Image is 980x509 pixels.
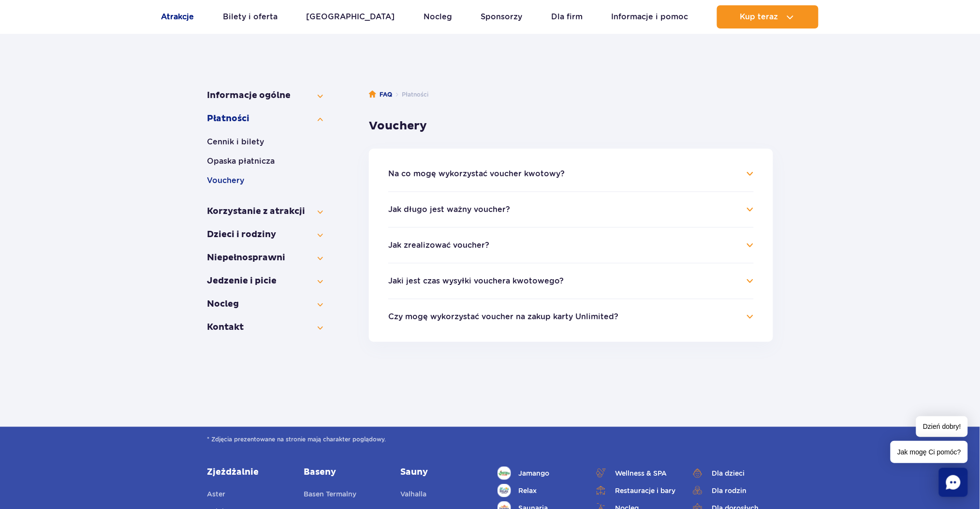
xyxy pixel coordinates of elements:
[717,5,819,28] button: Kup teraz
[307,5,395,28] a: [GEOGRAPHIC_DATA]
[207,489,225,502] a: Aster
[369,90,392,99] a: FAQ
[519,468,550,479] span: Jamango
[392,90,428,99] li: Płatności
[207,206,323,217] button: Korzystanie z atrakcji
[400,489,426,502] a: Valhalla
[612,5,688,28] a: Informacje i pomoc
[424,5,452,28] a: Nocleg
[388,277,564,285] button: Jaki jest czas wysyłki vouchera kwotowego?
[594,467,676,480] a: Wellness & SPA
[207,136,323,148] button: Cennik i bilety
[740,13,778,21] span: Kup teraz
[497,484,580,497] a: Relax
[388,241,489,250] button: Jak zrealizować voucher?
[481,5,523,28] a: Sponsorzy
[304,467,386,478] a: Baseny
[388,312,618,321] button: Czy mogę wykorzystać voucher na zakup karty Unlimited?
[207,156,323,167] button: Opaska płatnicza
[388,170,565,178] button: Na co mogę wykorzystać voucher kwotowy?
[304,489,356,502] a: Basen Termalny
[161,5,194,28] a: Atrakcje
[939,468,968,497] div: Chat
[691,467,773,480] a: Dla dzieci
[207,490,225,498] span: Aster
[207,435,773,444] span: * Zdjęcia prezentowane na stronie mają charakter poglądowy.
[497,467,580,480] a: Jamango
[223,5,278,28] a: Bilety i oferta
[891,441,968,463] span: Jak mogę Ci pomóc?
[207,275,323,287] button: Jedzenie i picie
[207,175,323,186] button: Vouchery
[691,484,773,497] a: Dla rodzin
[207,252,323,264] button: Niepełno­sprawni
[594,484,676,497] a: Restauracje i bary
[400,467,483,478] a: Sauny
[207,229,323,240] button: Dzieci i rodziny
[207,90,323,101] button: Informacje ogólne
[615,468,667,479] span: Wellness & SPA
[207,322,323,333] button: Kontakt
[400,490,426,498] span: Valhalla
[551,5,583,28] a: Dla firm
[388,205,510,214] button: Jak długo jest ważny voucher?
[207,467,289,478] a: Zjeżdżalnie
[916,416,968,437] span: Dzień dobry!
[207,298,323,310] button: Nocleg
[207,113,323,125] button: Płatności
[369,119,773,133] h3: Vouchery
